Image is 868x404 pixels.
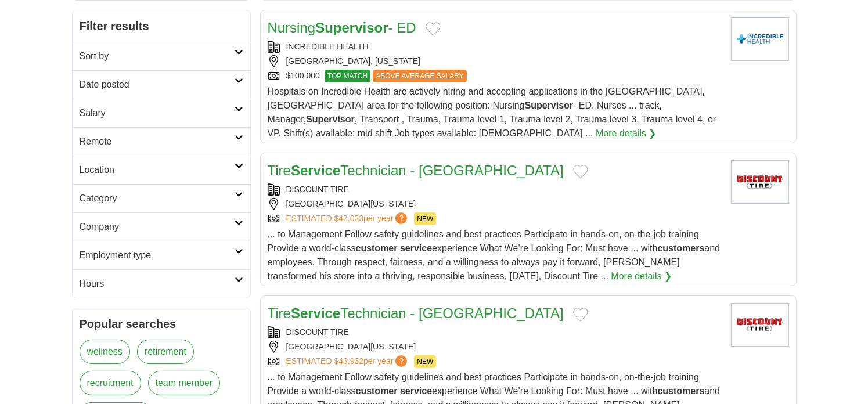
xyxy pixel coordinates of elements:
[731,160,789,204] img: Discount Tire logo
[286,212,410,225] a: ESTIMATED:$47,033per year?
[73,99,250,127] a: Salary
[73,269,250,298] a: Hours
[137,340,194,364] a: retirement
[286,185,349,194] a: DISCOUNT TIRE
[658,243,705,253] strong: customers
[611,269,672,283] a: More details ❯
[80,220,235,234] h2: Company
[573,308,588,322] button: Add to favorite jobs
[334,356,363,366] span: $43,932
[80,135,235,149] h2: Remote
[356,243,398,253] strong: customer
[80,277,235,291] h2: Hours
[286,327,349,337] a: DISCOUNT TIRE
[80,163,235,177] h2: Location
[414,355,436,368] span: NEW
[268,70,722,82] div: $100,000
[268,198,722,210] div: [GEOGRAPHIC_DATA][US_STATE]
[414,212,436,225] span: NEW
[268,305,564,321] a: TireServiceTechnician - [GEOGRAPHIC_DATA]
[73,70,250,99] a: Date posted
[395,355,407,367] span: ?
[373,70,467,82] span: ABOVE AVERAGE SALARY
[395,212,407,224] span: ?
[268,55,722,67] div: [GEOGRAPHIC_DATA], [US_STATE]
[400,386,432,396] strong: service
[148,371,221,395] a: team member
[291,163,340,178] strong: Service
[731,303,789,347] img: Discount Tire logo
[80,371,141,395] a: recruitment
[73,10,250,42] h2: Filter results
[731,17,789,61] img: Company logo
[315,20,388,35] strong: Supervisor
[325,70,370,82] span: TOP MATCH
[80,106,235,120] h2: Salary
[268,41,722,53] div: INCREDIBLE HEALTH
[286,355,410,368] a: ESTIMATED:$43,932per year?
[334,214,363,223] span: $47,033
[268,86,716,138] span: Hospitals on Incredible Health are actively hiring and accepting applications in the [GEOGRAPHIC_...
[73,184,250,212] a: Category
[573,165,588,179] button: Add to favorite jobs
[80,49,235,63] h2: Sort by
[80,192,235,205] h2: Category
[268,229,721,281] span: ... to Management Follow safety guidelines and best practices Participate in hands-on, on-the-job...
[306,114,355,124] strong: Supervisor
[73,156,250,184] a: Location
[80,340,130,364] a: wellness
[291,305,340,321] strong: Service
[426,22,441,36] button: Add to favorite jobs
[525,100,574,110] strong: Supervisor
[596,127,657,140] a: More details ❯
[268,20,416,35] a: NursingSupervisor- ED
[658,386,705,396] strong: customers
[73,127,250,156] a: Remote
[268,341,722,353] div: [GEOGRAPHIC_DATA][US_STATE]
[356,386,398,396] strong: customer
[73,42,250,70] a: Sort by
[80,315,243,333] h2: Popular searches
[73,241,250,269] a: Employment type
[400,243,432,253] strong: service
[268,163,564,178] a: TireServiceTechnician - [GEOGRAPHIC_DATA]
[73,212,250,241] a: Company
[80,248,235,262] h2: Employment type
[80,78,235,92] h2: Date posted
